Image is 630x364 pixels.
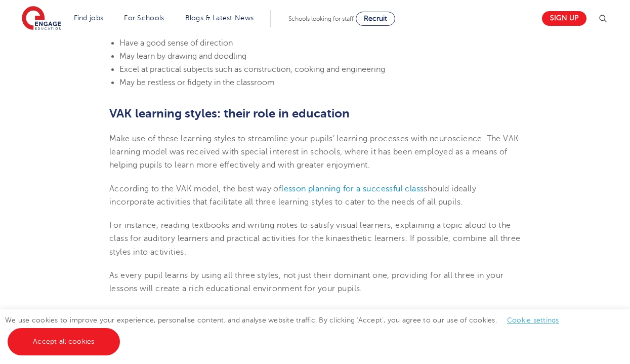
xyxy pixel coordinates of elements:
a: Blogs & Latest News [185,14,254,22]
span: For instance, reading textbooks and writing notes to satisfy visual learners, explaining a topic ... [109,221,521,257]
span: May be restless or fidgety in the classroom [119,78,275,87]
b: VAK learning styles: their role in education [109,106,350,120]
a: For Schools [124,14,164,22]
span: We use cookies to improve your experience, personalise content, and analyse website traffic. By c... [5,316,569,345]
span: Make use of these learning styles to streamline your pupils’ learning processes with neuroscience... [109,134,519,170]
span: Recruit [364,15,387,22]
span: Have a good sense of direction [119,38,233,48]
a: Accept all cookies [8,328,120,355]
span: Excel at practical subjects such as construction, cooking and engineering [119,65,385,74]
a: Sign up [542,11,586,26]
a: Recruit [356,12,395,26]
a: Find jobs [74,14,104,22]
img: Engage Education [22,6,61,31]
a: lesson planning for a successful class [281,184,424,193]
span: According to the VAK model, the best way of [109,184,281,193]
span: As every pupil learns by using all three styles, not just their dominant one, providing for all t... [109,271,504,293]
a: Cookie settings [507,316,559,324]
span: should ideally incorporate activities that facilitate all three learning styles to cater to the n... [109,184,476,207]
span: Schools looking for staff [288,15,354,22]
span: May learn by drawing and doodling [119,52,246,61]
